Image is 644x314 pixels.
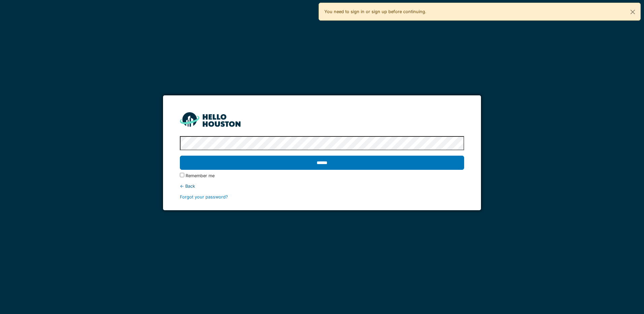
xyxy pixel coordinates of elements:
a: Forgot your password? [180,194,228,199]
label: Remember me [186,172,215,179]
button: Close [625,3,640,21]
img: HH_line-BYnF2_Hg.png [180,112,240,127]
div: ← Back [180,183,464,189]
div: You need to sign in or sign up before continuing. [319,3,641,21]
